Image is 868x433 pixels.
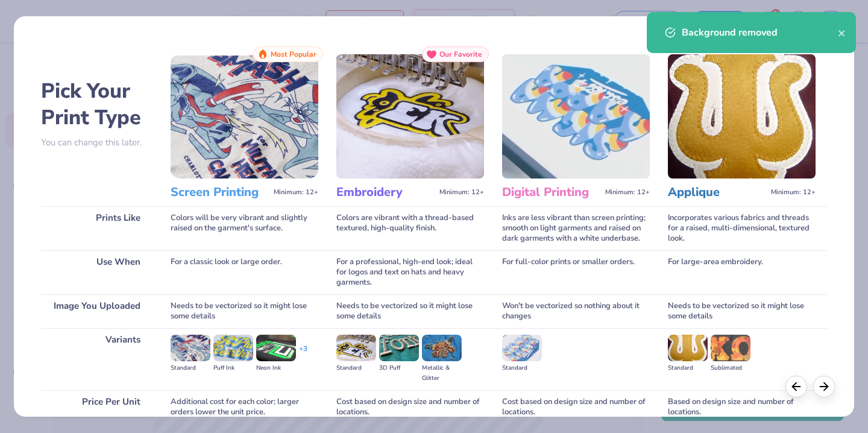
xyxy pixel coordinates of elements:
span: Minimum: 12+ [605,188,650,197]
div: Prints Like [41,206,153,250]
span: Minimum: 12+ [439,188,484,197]
button: close [838,25,846,40]
div: Won't be vectorized so nothing about it changes [502,294,650,328]
div: Colors will be very vibrant and slightly raised on the garment's surface. [171,206,318,250]
div: For a classic look or large order. [171,250,318,294]
img: Sublimated [711,335,750,361]
img: Standard [502,335,542,361]
div: Colors are vibrant with a thread-based textured, high-quality finish. [336,206,484,250]
div: For a professional, high-end look; ideal for logos and text on hats and heavy garments. [336,250,484,294]
div: Image You Uploaded [41,294,153,328]
div: 3D Puff [379,363,419,373]
div: Needs to be vectorized so it might lose some details [336,294,484,328]
img: Standard [171,335,210,361]
h3: Applique [668,185,766,200]
div: Puff Ink [213,363,253,373]
span: Most Popular [271,50,316,58]
div: Inks are less vibrant than screen printing; smooth on light garments and raised on dark garments ... [502,206,650,250]
img: Standard [336,335,376,361]
img: Metallic & Glitter [422,335,462,361]
div: For full-color prints or smaller orders. [502,250,650,294]
div: Standard [668,363,708,373]
img: Screen Printing [171,54,318,179]
div: For large-area embroidery. [668,250,816,294]
span: Minimum: 12+ [771,188,816,197]
h3: Screen Printing [171,185,269,200]
div: Cost based on design size and number of locations. [336,390,484,424]
div: Use When [41,250,153,294]
div: Variants [41,328,153,390]
img: Standard [668,335,708,361]
h2: Pick Your Print Type [41,78,153,131]
img: 3D Puff [379,335,419,361]
div: Additional cost for each color; larger orders lower the unit price. [171,390,318,424]
p: You can change this later. [41,137,153,148]
span: Our Favorite [439,50,482,58]
div: Neon Ink [256,363,296,373]
div: Needs to be vectorized so it might lose some details [668,294,816,328]
div: Standard [171,363,210,373]
div: Needs to be vectorized so it might lose some details [171,294,318,328]
img: Puff Ink [213,335,253,361]
div: Standard [502,363,542,373]
div: Background removed [682,25,838,40]
img: Applique [668,54,816,179]
h3: Digital Printing [502,185,600,200]
div: Based on design size and number of locations. [668,390,816,424]
div: Price Per Unit [41,390,153,424]
span: Minimum: 12+ [274,188,318,197]
div: + 3 [299,344,307,364]
div: Metallic & Glitter [422,363,462,384]
div: Incorporates various fabrics and threads for a raised, multi-dimensional, textured look. [668,206,816,250]
div: Cost based on design size and number of locations. [502,390,650,424]
img: Embroidery [336,54,484,179]
img: Digital Printing [502,54,650,179]
img: Neon Ink [256,335,296,361]
div: Sublimated [711,363,750,373]
h3: Embroidery [336,185,435,200]
div: Standard [336,363,376,373]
